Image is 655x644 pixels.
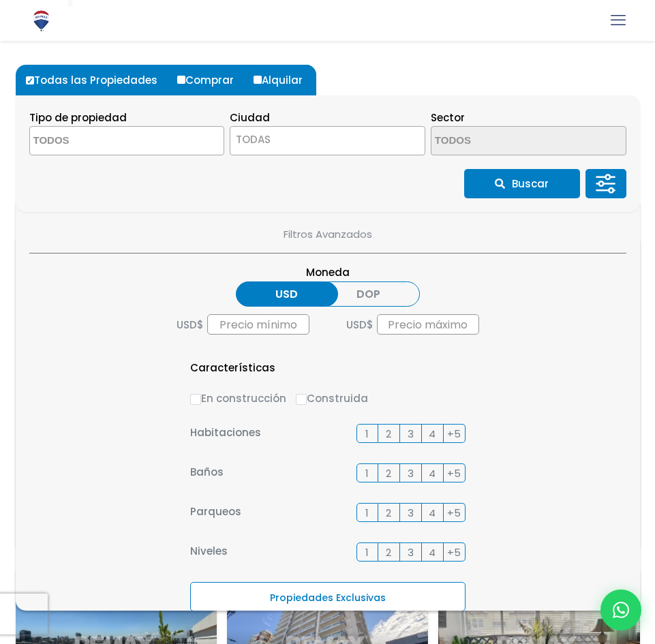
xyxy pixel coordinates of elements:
[346,316,367,333] span: USD
[226,264,430,281] span: Moneda
[207,314,309,335] input: Precio mínimo
[177,314,328,335] div: $
[447,465,461,482] span: +5
[22,65,171,95] label: Todas las Propiedades
[190,390,286,407] label: En construcción
[296,390,368,407] label: Construida
[386,544,391,561] span: 2
[365,465,369,482] span: 1
[431,110,465,125] span: Sector
[26,76,34,85] input: Todas las Propiedades
[177,76,185,84] input: Comprar
[408,425,414,442] span: 3
[254,76,262,84] input: Alquilar
[365,504,369,521] span: 1
[447,425,461,442] span: +5
[447,544,461,561] span: +5
[328,314,479,335] div: $
[408,465,414,482] span: 3
[318,281,420,307] label: DOP
[29,110,127,125] span: Tipo de propiedad
[386,504,391,521] span: 2
[431,127,564,156] textarea: Search
[447,504,461,521] span: +5
[230,126,425,155] span: TODAS
[190,359,275,376] span: Características
[429,504,436,521] span: 4
[296,394,307,405] input: Construida
[365,425,369,442] span: 1
[30,127,162,156] textarea: Search
[190,424,261,443] span: Habitaciones
[230,110,270,125] span: Ciudad
[250,65,316,95] label: Alquilar
[365,544,369,561] span: 1
[607,9,630,32] a: mobile menu
[190,394,201,405] input: En construcción
[236,132,271,147] span: TODAS
[174,65,247,95] label: Comprar
[177,316,197,333] span: USD
[386,425,391,442] span: 2
[429,425,436,442] span: 4
[236,281,338,307] label: USD
[190,503,241,522] span: Parqueos
[190,463,224,482] span: Baños
[29,226,626,243] p: Filtros Avanzados
[429,544,436,561] span: 4
[29,9,53,33] img: Logo de REMAX
[429,465,436,482] span: 4
[190,582,466,611] label: Propiedades Exclusivas
[377,314,479,335] input: Precio máximo
[408,504,414,521] span: 3
[230,130,425,149] span: TODAS
[464,169,580,198] button: Buscar
[190,542,228,562] span: Niveles
[408,544,414,561] span: 3
[386,465,391,482] span: 2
